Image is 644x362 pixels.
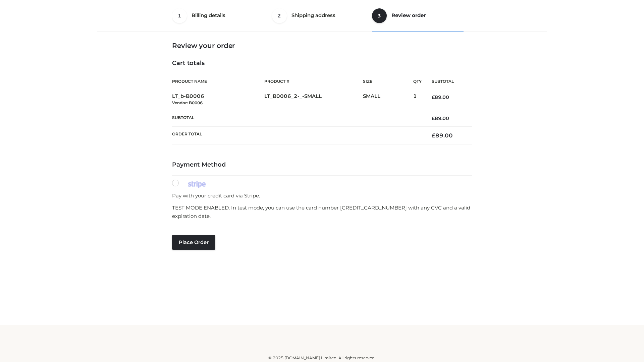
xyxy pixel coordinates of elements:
[413,89,422,110] td: 1
[264,89,363,110] td: LT_B0006_2-_-SMALL
[422,74,472,89] th: Subtotal
[172,110,422,126] th: Subtotal
[363,89,413,110] td: SMALL
[172,127,422,144] th: Order Total
[172,235,215,250] button: Place order
[100,355,544,361] div: © 2025 [DOMAIN_NAME] Limited. All rights reserved.
[172,203,472,221] p: TEST MODE ENABLED. In test mode, you can use the card number [CREDIT_CARD_NUMBER] with any CVC an...
[264,74,363,89] th: Product #
[172,42,472,50] h3: Review your order
[432,115,435,121] span: £
[363,74,410,89] th: Size
[172,100,203,105] small: Vendor: B0006
[172,191,472,200] p: Pay with your credit card via Stripe.
[432,132,435,139] span: £
[413,74,422,89] th: Qty
[172,74,264,89] th: Product Name
[432,94,435,100] span: £
[432,94,449,100] bdi: 89.00
[172,89,264,110] td: LT_b-B0006
[172,60,472,67] h4: Cart totals
[172,161,472,169] h4: Payment Method
[432,115,449,121] bdi: 89.00
[432,132,453,139] bdi: 89.00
